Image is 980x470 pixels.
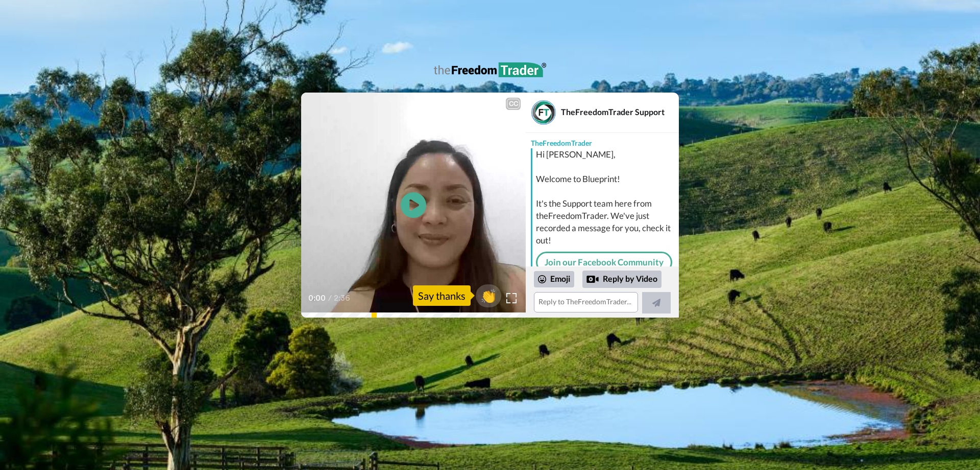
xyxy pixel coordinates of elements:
span: 0:00 [308,292,326,304]
img: Full screen [506,293,517,303]
img: logo [434,62,546,77]
img: Profile Image [531,100,556,125]
div: TheFreedomTrader [526,133,679,148]
div: Hi [PERSON_NAME], Welcome to Blueprint! It's the Support team here from theFreedomTrader. We've j... [536,148,676,247]
div: Reply by Video [582,271,661,288]
span: / [328,292,332,304]
div: Emoji [534,271,574,287]
button: 👏 [476,284,501,307]
div: Reply by Video [586,273,599,285]
a: Join our Facebook Community [536,252,672,273]
div: TheFreedomTrader Support [561,107,678,117]
span: 2:36 [334,292,352,304]
div: CC [507,99,520,109]
div: Say thanks [413,285,471,306]
span: 👏 [476,287,501,304]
